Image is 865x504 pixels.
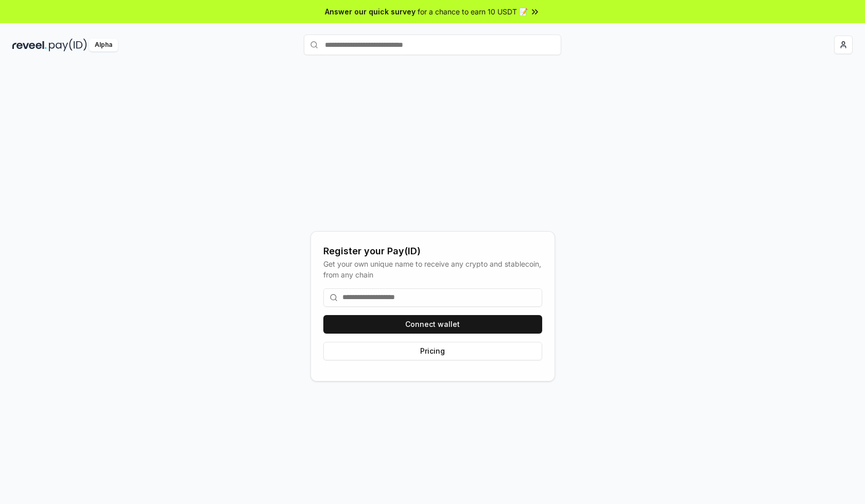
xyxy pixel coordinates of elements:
[325,6,416,17] span: Answer our quick survey
[323,315,542,334] button: Connect wallet
[418,6,528,17] span: for a chance to earn 10 USDT 📝
[323,342,542,360] button: Pricing
[323,258,542,280] div: Get your own unique name to receive any crypto and stablecoin, from any chain
[89,39,118,51] div: Alpha
[12,39,47,51] img: reveel_dark
[49,39,87,51] img: pay_id
[323,244,542,258] div: Register your Pay(ID)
